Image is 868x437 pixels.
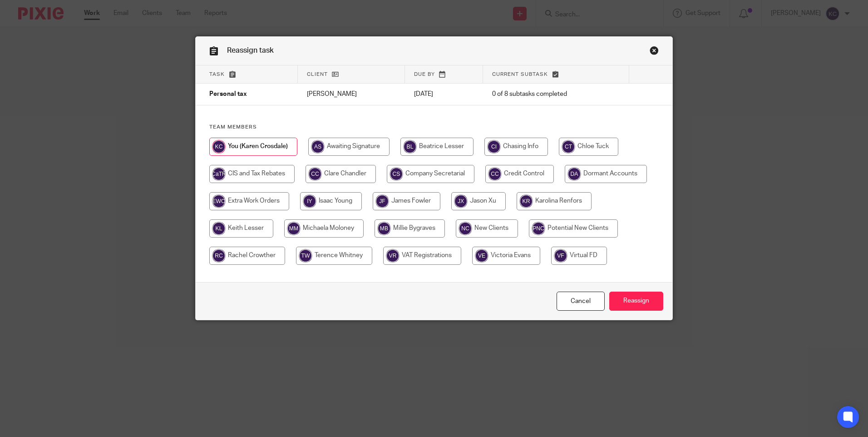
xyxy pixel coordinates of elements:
a: Close this dialog window [650,46,659,58]
span: Client [307,72,328,77]
span: Reassign task [227,47,274,54]
td: 0 of 8 subtasks completed [483,84,629,105]
h4: Team members [209,124,659,131]
a: Close this dialog window [557,292,605,311]
span: Due by [414,72,435,77]
p: [DATE] [414,89,474,99]
span: Current subtask [492,72,548,77]
span: Personal tax [209,91,247,98]
input: Reassign [609,292,663,311]
p: [PERSON_NAME] [307,89,396,99]
span: Task [209,72,225,77]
